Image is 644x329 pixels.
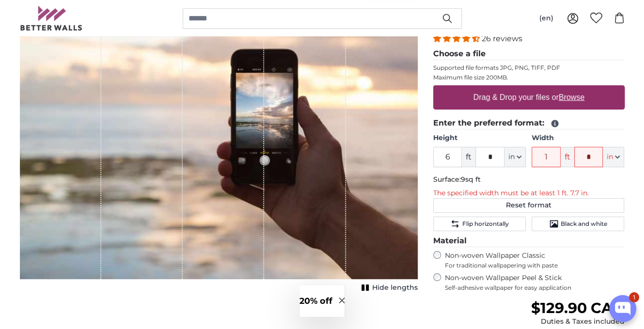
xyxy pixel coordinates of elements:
span: Self-adhesive wallpaper for easy application [445,284,625,292]
label: Width [532,133,624,143]
span: in [508,152,515,162]
span: 9sq ft [461,175,481,184]
span: For traditional wallpapering with paste [445,262,625,269]
span: 26 reviews [482,34,522,43]
legend: Choose a file [433,48,625,60]
span: 4.54 stars [433,34,482,43]
p: Surface: [433,175,625,185]
button: Black and white [532,217,624,231]
span: ft [462,147,475,167]
button: in [504,147,526,167]
label: Height [433,133,526,143]
legend: Enter the preferred format: [433,117,625,129]
button: in [603,147,624,167]
div: Duties & Taxes included [531,317,624,327]
span: $129.90 CAD [531,299,624,317]
span: in [607,152,613,162]
label: Drag & Drop your files or [469,88,588,107]
legend: Material [433,235,625,247]
label: Non-woven Wallpaper Peel & Stick [445,273,625,292]
u: Browse [559,93,584,101]
span: Hide lengths [372,283,418,293]
img: Betterwalls [20,6,83,31]
p: The specified width must be at least 1 ft. 7.7 in. [433,188,625,198]
button: Flip horizontally [433,217,526,231]
p: Supported file formats JPG, PNG, TIFF, PDF [433,64,625,72]
p: Maximum file size 200MB. [433,74,625,81]
button: Open chatbox [609,295,636,322]
span: Flip horizontally [462,220,508,228]
button: Hide lengths [359,281,418,295]
span: Black and white [561,220,607,228]
button: Reset format [433,198,625,213]
label: Non-woven Wallpaper Classic [445,251,625,269]
span: ft [561,147,574,167]
button: (en) [532,10,561,27]
div: 1 [629,292,639,302]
